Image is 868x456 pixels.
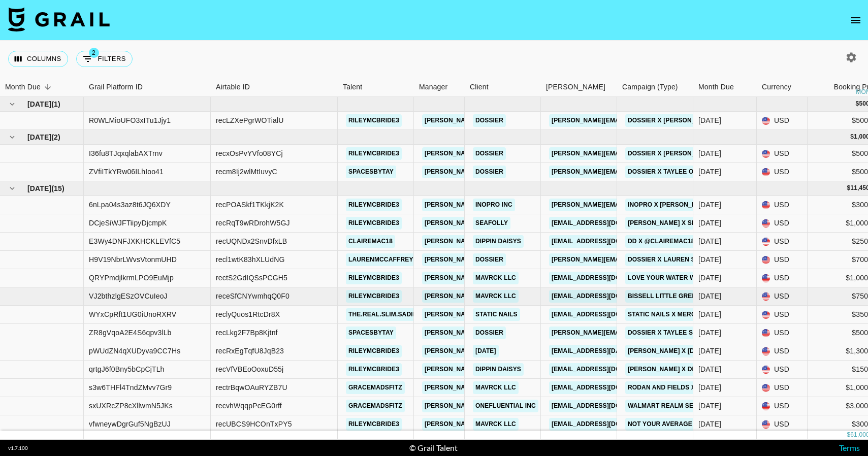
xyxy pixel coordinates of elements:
[757,306,808,324] div: USD
[422,199,640,211] a: [PERSON_NAME][EMAIL_ADDRESS][PERSON_NAME][DOMAIN_NAME]
[473,381,519,394] a: Mavrck LLC
[419,77,447,97] div: Manager
[698,309,721,319] div: Sep '25
[549,363,663,376] a: [EMAIL_ADDRESS][DOMAIN_NAME]
[89,328,172,338] div: ZR8gVqoA2E4S6qpv3lLb
[757,214,808,233] div: USD
[473,345,499,357] a: [DATE]
[346,217,402,230] a: rileymcbride3
[89,364,165,374] div: qrtgJ6f0Bny5bCpCjTLh
[5,130,19,144] button: hide children
[5,77,41,97] div: Month Due
[757,251,808,269] div: USD
[698,419,721,429] div: Sep '25
[346,147,402,160] a: rileymcbride3
[757,145,808,163] div: USD
[5,97,19,111] button: hide children
[541,77,617,97] div: Booker
[51,99,60,109] span: ( 1 )
[549,272,663,284] a: [EMAIL_ADDRESS][DOMAIN_NAME]
[549,166,715,178] a: [PERSON_NAME][EMAIL_ADDRESS][DOMAIN_NAME]
[216,273,287,283] div: rectS2GdIQSsPCGH5
[346,272,402,284] a: rileymcbride3
[89,401,173,411] div: sxUXRcZP8cXllwmN5JKs
[473,114,506,127] a: Dossier
[346,290,402,303] a: rileymcbride3
[549,345,683,357] a: [EMAIL_ADDRESS][DATE][DOMAIN_NAME]
[549,418,663,431] a: [EMAIL_ADDRESS][DOMAIN_NAME]
[625,235,856,248] a: DD x @clairemac18 - Picnic in [GEOGRAPHIC_DATA] Collaboration
[8,445,28,451] div: v 1.7.100
[698,115,721,125] div: Nov '25
[216,401,282,411] div: recvhWqqpPcEG0rff
[422,400,640,412] a: [PERSON_NAME][EMAIL_ADDRESS][PERSON_NAME][DOMAIN_NAME]
[546,77,605,97] div: [PERSON_NAME]
[473,418,519,431] a: Mavrck LLC
[625,363,736,376] a: [PERSON_NAME] x Dippin Daisys
[757,112,808,130] div: USD
[473,272,519,284] a: Mavrck LLC
[41,80,55,94] button: Sort
[698,77,734,97] div: Month Due
[89,115,171,125] div: R0WLMioUFO3xITu1Jjy1
[757,415,808,434] div: USD
[216,77,250,97] div: Airtable ID
[698,273,721,283] div: Sep '25
[625,114,718,127] a: Dossier x [PERSON_NAME]
[51,183,65,193] span: ( 15 )
[346,308,428,321] a: the.real.slim.sadieee
[625,381,722,394] a: Rodan and Fields x Grace
[5,181,19,196] button: hide children
[216,115,284,125] div: recLZXePgrWOTialU
[698,254,721,265] div: Sep '25
[346,418,402,431] a: rileymcbride3
[27,183,51,193] span: [DATE]
[850,133,854,141] div: $
[549,308,663,321] a: [EMAIL_ADDRESS][DOMAIN_NAME]
[89,48,99,58] span: 2
[549,147,715,160] a: [PERSON_NAME][EMAIL_ADDRESS][DOMAIN_NAME]
[473,327,506,339] a: Dossier
[346,253,416,266] a: laurenmccaffrey
[216,309,280,319] div: reclyQuos1RtcDr8X
[473,235,524,248] a: Dippin Daisys
[549,400,663,412] a: [EMAIL_ADDRESS][DOMAIN_NAME]
[757,287,808,306] div: USD
[625,147,718,160] a: Dossier x [PERSON_NAME]
[89,291,168,301] div: VJ2bthzlgESzOVCuIeoJ
[757,361,808,379] div: USD
[422,235,640,248] a: [PERSON_NAME][EMAIL_ADDRESS][PERSON_NAME][DOMAIN_NAME]
[625,290,718,303] a: BISSELL Little Green Mini
[89,200,171,210] div: 6nLpa04s3az8t6JQ6XDY
[846,10,866,30] button: open drawer
[216,254,285,265] div: recl1wtK83hXLUdNG
[422,381,640,394] a: [PERSON_NAME][EMAIL_ADDRESS][PERSON_NAME][DOMAIN_NAME]
[549,199,715,211] a: [PERSON_NAME][EMAIL_ADDRESS][DOMAIN_NAME]
[216,291,290,301] div: receSfCNYwmhqQ0F0
[422,147,640,160] a: [PERSON_NAME][EMAIL_ADDRESS][PERSON_NAME][DOMAIN_NAME]
[549,114,715,127] a: [PERSON_NAME][EMAIL_ADDRESS][DOMAIN_NAME]
[473,253,506,266] a: Dossier
[473,363,524,376] a: Dippin Daisys
[473,199,515,211] a: Inopro Inc
[89,254,177,265] div: H9V19NbrLWvsVtonmUHD
[625,199,715,211] a: Inopro x [PERSON_NAME]
[422,253,640,266] a: [PERSON_NAME][EMAIL_ADDRESS][PERSON_NAME][DOMAIN_NAME]
[422,363,640,376] a: [PERSON_NAME][EMAIL_ADDRESS][PERSON_NAME][DOMAIN_NAME]
[346,166,396,178] a: spacesbytay
[549,381,663,394] a: [EMAIL_ADDRESS][DOMAIN_NAME]
[211,77,338,97] div: Airtable ID
[346,363,402,376] a: rileymcbride3
[51,132,60,142] span: ( 2 )
[698,382,721,393] div: Sep '25
[89,382,172,393] div: s3w6THFl4TndZMvv7Gr9
[465,77,541,97] div: Client
[27,132,51,142] span: [DATE]
[473,400,538,412] a: OneFluential Inc
[84,77,211,97] div: Grail Platform ID
[757,269,808,287] div: USD
[757,163,808,181] div: USD
[473,147,506,160] a: Dossier
[549,290,663,303] a: [EMAIL_ADDRESS][DOMAIN_NAME]
[856,100,859,108] div: $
